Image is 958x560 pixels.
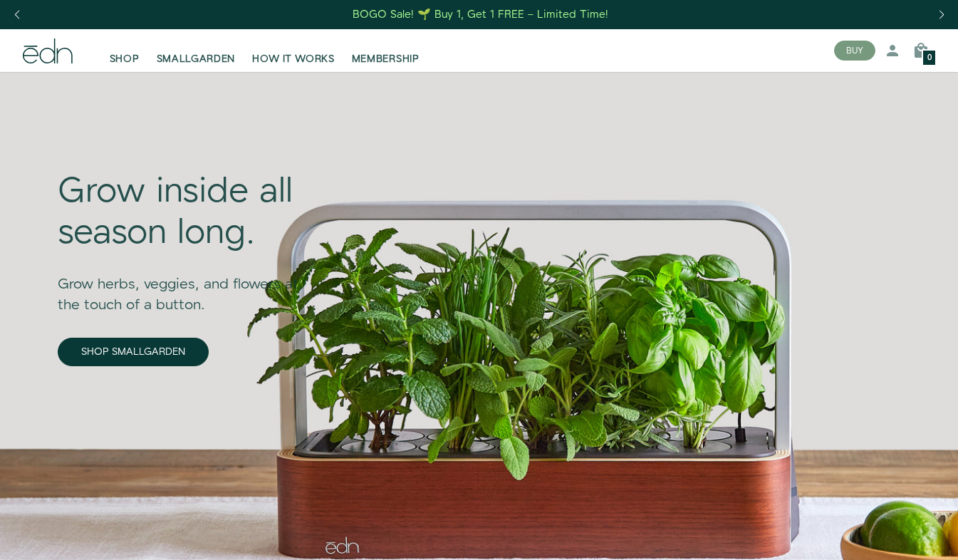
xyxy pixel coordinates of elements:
span: MEMBERSHIP [352,52,420,66]
a: SHOP SMALLGARDEN [58,338,209,366]
a: MEMBERSHIP [343,35,428,66]
a: SMALLGARDEN [148,35,244,66]
span: SHOP [110,52,140,66]
span: SMALLGARDEN [157,52,236,66]
a: BOGO Sale! 🌱 Buy 1, Get 1 FREE – Limited Time! [351,4,610,26]
span: 0 [927,54,932,62]
span: HOW IT WORKS [252,52,334,66]
a: HOW IT WORKS [244,35,343,66]
div: BOGO Sale! 🌱 Buy 1, Get 1 FREE – Limited Time! [353,7,608,22]
div: Grow herbs, veggies, and flowers at the touch of a button. [58,254,320,316]
a: SHOP [101,35,148,66]
div: Grow inside all season long. [58,172,320,254]
button: BUY [834,41,875,61]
